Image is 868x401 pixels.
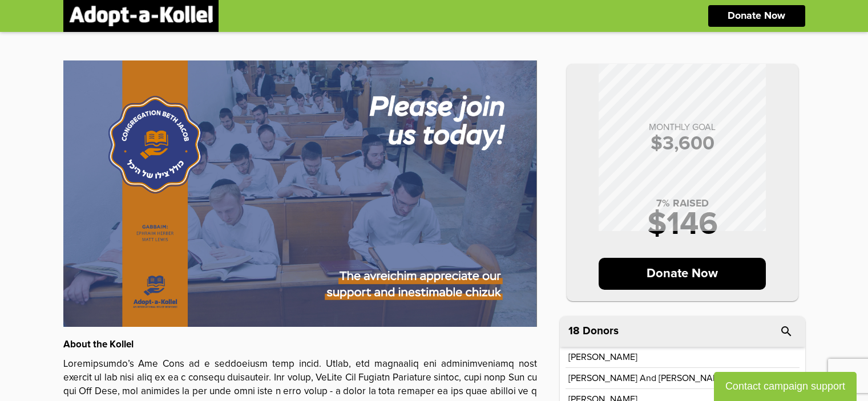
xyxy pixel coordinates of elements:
[568,353,637,362] p: [PERSON_NAME]
[578,123,787,132] p: MONTHLY GOAL
[568,326,580,337] span: 18
[63,60,537,327] img: 3NRdFJZAPv.IJYuEOXcbM.jpg
[568,374,728,383] p: [PERSON_NAME] and [PERSON_NAME]
[599,258,766,290] p: Donate Now
[583,326,619,337] p: Donors
[63,340,134,350] strong: About the Kollel
[780,325,793,338] i: search
[578,134,787,153] p: $
[728,11,785,21] p: Donate Now
[714,372,857,401] button: Contact campaign support
[69,6,213,26] img: logonobg.png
